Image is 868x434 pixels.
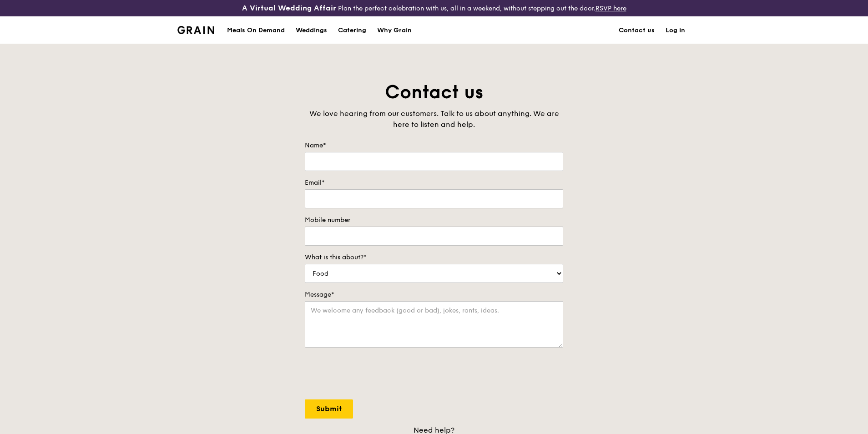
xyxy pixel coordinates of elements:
a: Contact us [613,17,660,44]
label: Message* [305,290,563,299]
label: Email* [305,178,563,187]
a: RSVP here [595,5,626,12]
a: Weddings [290,17,333,44]
a: GrainGrain [177,16,214,43]
label: What is this about?* [305,253,563,262]
div: Plan the perfect celebration with us, all in a weekend, without stepping out the door. [172,4,696,13]
label: Mobile number [305,216,563,225]
div: Weddings [296,17,327,44]
div: Catering [338,17,366,44]
label: Name* [305,141,563,150]
iframe: reCAPTCHA [305,357,443,392]
h1: Contact us [305,80,563,105]
input: Submit [305,399,353,419]
a: Log in [660,17,691,44]
div: Meals On Demand [227,17,285,44]
div: Why Grain [377,17,412,44]
img: Grain [177,26,214,34]
a: Why Grain [372,17,417,44]
h3: A Virtual Wedding Affair [242,4,336,13]
a: Catering [333,17,372,44]
div: We love hearing from our customers. Talk to us about anything. We are here to listen and help. [305,108,563,130]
